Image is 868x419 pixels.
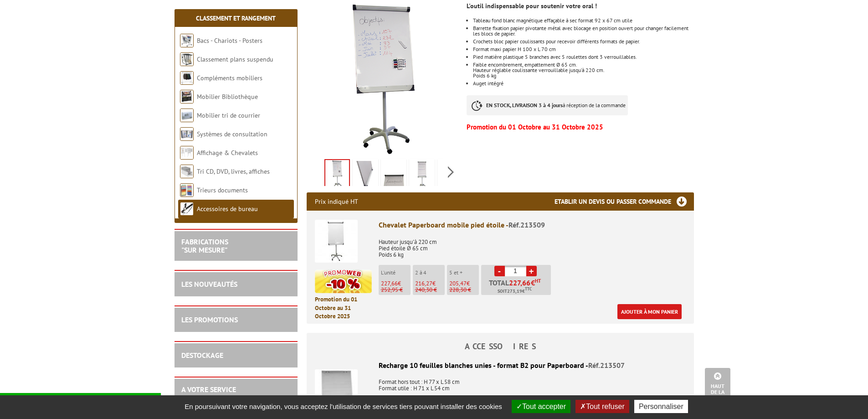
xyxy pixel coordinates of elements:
img: promotion [315,269,372,293]
li: Barrette fixation papier pivotante métal avec blocage en position ouvert pour changer facilement ... [473,26,693,36]
li: Tableau fond blanc magnétique effaçable à sec format 92 x 67 cm utile [473,18,693,23]
span: Next [447,165,455,180]
a: Classement plans suspendu [197,55,273,63]
span: Réf.213509 [508,220,545,229]
img: Bacs - Chariots - Posters [180,34,194,47]
p: 228,30 € [449,287,479,293]
p: Format hors tout : H 77 x L 58 cm Format utile : H 71 x L 54 cm [315,372,686,392]
span: Soit € [498,288,532,295]
a: + [526,266,537,276]
a: FABRICATIONS"Sur Mesure" [181,237,228,254]
img: Affichage & Chevalets [180,146,194,160]
span: € [531,279,535,286]
img: 213509_chevalet_paperboard_mobile_feutres.jpg [325,160,349,188]
img: Systèmes de consultation [180,127,194,141]
img: Recharge 10 feuilles blanches unies - format B2 pour Paperboard [315,369,358,412]
span: En poursuivant votre navigation, vous acceptez l'utilisation de services tiers pouvant installer ... [180,403,507,410]
img: Accessoires de bureau [180,202,194,216]
img: 213509_chevalet_paperboard_ouvert.jpg [383,161,405,189]
img: Mobilier Bibliothèque [180,90,194,103]
a: Compléments mobiliers [197,74,262,82]
img: Classement plans suspendu [180,52,194,66]
img: 213509_chevalet_paperboard_mobile_uni.jpg [439,161,461,189]
img: 213509_chevalet_paperboard_mobile_feutres.jpg [307,2,460,156]
h4: ACCESSOIRES [307,342,694,351]
p: 252,95 € [381,287,411,293]
li: Auget intégré [473,81,693,86]
span: 205,47 [449,279,467,287]
span: 227,66 [381,279,398,287]
img: Tri CD, DVD, livres, affiches [180,165,194,178]
img: Chevalet Paperboard mobile pied étoile [315,220,358,263]
a: LES PROMOTIONS [181,315,238,324]
button: Personnaliser (fenêtre modale) [634,400,688,413]
a: LES NOUVEAUTÉS [181,279,237,289]
span: 227,66 [509,279,531,286]
strong: EN STOCK, LIVRAISON 3 à 4 jours [486,102,563,109]
li: Crochets bloc papier coulissants pour recevoir différents formats de papier. [473,39,693,44]
a: - [494,266,505,276]
a: Classement et Rangement [196,14,276,22]
p: à réception de la commande [467,95,628,115]
button: Tout accepter [512,400,570,413]
a: Affichage & Chevalets [197,149,258,157]
p: € [381,280,411,287]
p: Hauteur jusqu'à 220 cm Pied étoile Ø 65 cm Poids 6 kg [379,233,686,258]
li: Format maxi papier H 100 x L 70 cm [473,47,693,52]
a: Accessoires de bureau [197,205,258,213]
p: € [449,280,479,287]
sup: HT [535,278,541,284]
div: Chevalet Paperboard mobile pied étoile - [379,220,686,230]
p: Promotion du 01 Octobre au 31 Octobre 2025 [467,124,693,130]
p: Promotion du 01 Octobre au 31 Octobre 2025 [315,295,372,321]
p: Total [483,279,551,295]
a: Mobilier Bibliothèque [197,93,258,101]
h2: A votre service [181,386,291,394]
a: Tri CD, DVD, livres, affiches [197,167,270,176]
p: € [415,280,445,287]
div: Recharge 10 feuilles blanches unies - format B2 pour Paperboard - [315,360,686,371]
strong: L'outil indispensable pour soutenir votre oral ! [467,2,597,10]
img: 213509_chevalet_paperboard_etoile_auget.jpg [354,161,376,189]
a: Haut de la page [705,368,730,405]
a: Mobilier tri de courrier [197,111,260,119]
h3: Etablir un devis ou passer commande [555,192,694,211]
button: Tout refuser [575,400,629,413]
span: 273,19 [507,288,522,295]
p: Faible encombrement, empattement Ø 65 cm. Hauteur réglable coulissante verrouillable jusqu’à 220 ... [473,62,693,78]
a: Ajouter à mon panier [617,304,682,319]
a: Trieurs documents [197,186,248,194]
img: Compléments mobiliers [180,71,194,85]
a: Bacs - Chariots - Posters [197,36,262,45]
img: Mobilier tri de courrier [180,109,194,122]
p: L'unité [381,269,411,276]
img: Trieurs documents [180,183,194,197]
p: 240,30 € [415,287,445,293]
img: 213509_chevalet_paperboard_mobile_carreaux.jpg [411,161,433,189]
p: 2 à 4 [415,269,445,276]
a: Systèmes de consultation [197,130,267,138]
span: 216,27 [415,279,432,287]
p: Prix indiqué HT [315,192,358,211]
sup: TTC [525,286,532,291]
li: Pied matière plastique 5 branches avec 5 roulettes dont 3 verrouillables. [473,54,693,60]
span: Réf.213507 [588,361,625,370]
p: 5 et + [449,269,479,276]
